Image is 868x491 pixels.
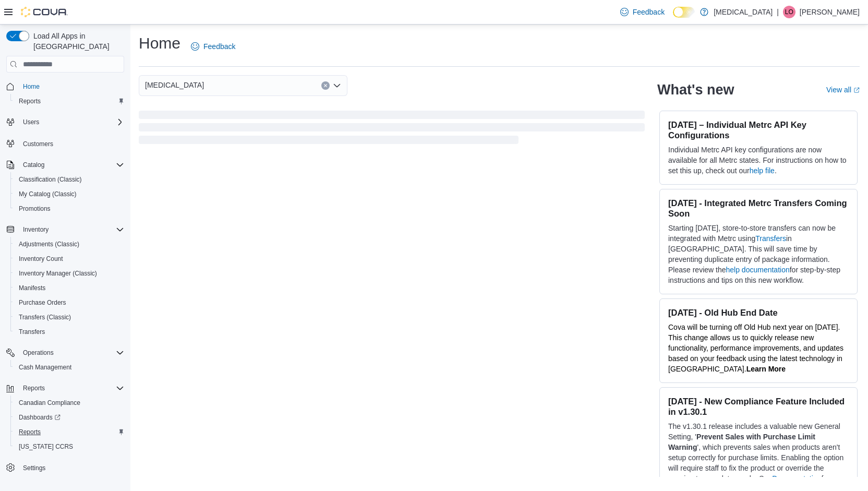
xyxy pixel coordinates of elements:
a: Customers [19,138,57,150]
a: Inventory Manager (Classic) [15,267,101,280]
a: help documentation [726,266,790,274]
button: Reports [10,425,128,439]
button: Transfers (Classic) [10,310,128,325]
p: [PERSON_NAME] [800,6,860,18]
span: Users [19,116,124,128]
span: Reports [19,382,124,394]
span: Reports [15,95,124,107]
button: Inventory Manager (Classic) [10,266,128,281]
span: Inventory Count [15,253,124,265]
p: [MEDICAL_DATA] [714,6,773,18]
p: | [777,6,779,18]
button: Promotions [10,201,128,216]
button: Users [19,116,43,128]
button: Operations [19,346,58,359]
input: Dark Mode [673,7,695,18]
button: Catalog [2,158,128,172]
button: [US_STATE] CCRS [10,439,128,454]
svg: External link [853,87,860,93]
span: LO [785,6,793,18]
button: Reports [19,382,49,394]
a: Transfers [755,234,786,243]
h3: [DATE] - New Compliance Feature Included in v1.30.1 [668,396,849,417]
span: Inventory [19,223,124,236]
a: help file [750,166,775,175]
button: Clear input [321,81,330,90]
span: Cova will be turning off Old Hub next year on [DATE]. This change allows us to quickly release ne... [668,323,843,373]
span: Reports [15,426,124,438]
a: Inventory Count [15,253,67,265]
button: Catalog [19,159,49,171]
span: Reports [23,384,45,392]
span: Inventory Manager (Classic) [19,269,97,278]
a: Dashboards [15,411,65,424]
span: Feedback [203,41,235,52]
a: Classification (Classic) [15,173,86,186]
a: Settings [19,462,50,474]
span: Settings [19,461,124,474]
span: Classification (Classic) [15,173,124,186]
span: Customers [19,137,124,150]
h1: Home [139,33,180,54]
button: Inventory [19,223,53,236]
a: Home [19,80,44,93]
strong: Prevent Sales with Purchase Limit Warning [668,433,815,451]
a: View allExternal link [826,86,860,94]
span: Washington CCRS [15,440,124,453]
span: Inventory [23,225,49,234]
span: Feedback [633,7,665,17]
span: Canadian Compliance [15,397,124,409]
button: Operations [2,345,128,360]
span: Load All Apps in [GEOGRAPHIC_DATA] [29,31,124,52]
span: Transfers [15,326,124,338]
span: [US_STATE] CCRS [19,442,73,451]
span: Transfers (Classic) [15,311,124,324]
button: Home [2,79,128,94]
a: Documentation [772,474,821,483]
a: Adjustments (Classic) [15,238,83,250]
a: Learn More [746,365,786,373]
h3: [DATE] - Integrated Metrc Transfers Coming Soon [668,198,849,219]
span: Loading [139,113,645,146]
a: Promotions [15,202,55,215]
button: Inventory Count [10,252,128,266]
span: Dashboards [15,411,124,424]
a: Feedback [616,2,669,22]
p: Starting [DATE], store-to-store transfers can now be integrated with Metrc using in [GEOGRAPHIC_D... [668,223,849,285]
span: Operations [23,349,54,357]
div: Luke O'Hare [783,6,795,18]
span: Catalog [23,161,44,169]
span: Transfers (Classic) [19,313,71,321]
span: Users [23,118,39,126]
img: Cova [21,7,68,17]
button: Open list of options [333,81,341,90]
span: Operations [19,346,124,359]
button: Customers [2,136,128,151]
a: Purchase Orders [15,296,70,309]
span: Settings [23,464,45,472]
h3: [DATE] – Individual Metrc API Key Configurations [668,119,849,140]
span: Cash Management [15,361,124,374]
p: Individual Metrc API key configurations are now available for all Metrc states. For instructions ... [668,145,849,176]
span: Canadian Compliance [19,399,80,407]
a: Feedback [187,36,239,57]
span: Purchase Orders [19,298,66,307]
span: Manifests [19,284,45,292]
button: Settings [2,460,128,475]
span: My Catalog (Classic) [19,190,77,198]
button: Inventory [2,222,128,237]
span: Classification (Classic) [19,175,82,184]
span: Reports [19,428,41,436]
button: Canadian Compliance [10,396,128,410]
a: My Catalog (Classic) [15,188,81,200]
span: Adjustments (Classic) [15,238,124,250]
a: Cash Management [15,361,76,374]
span: Promotions [15,202,124,215]
h2: What's new [657,81,734,98]
span: [MEDICAL_DATA] [145,79,204,91]
span: Purchase Orders [15,296,124,309]
button: Transfers [10,325,128,339]
a: Reports [15,95,45,107]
